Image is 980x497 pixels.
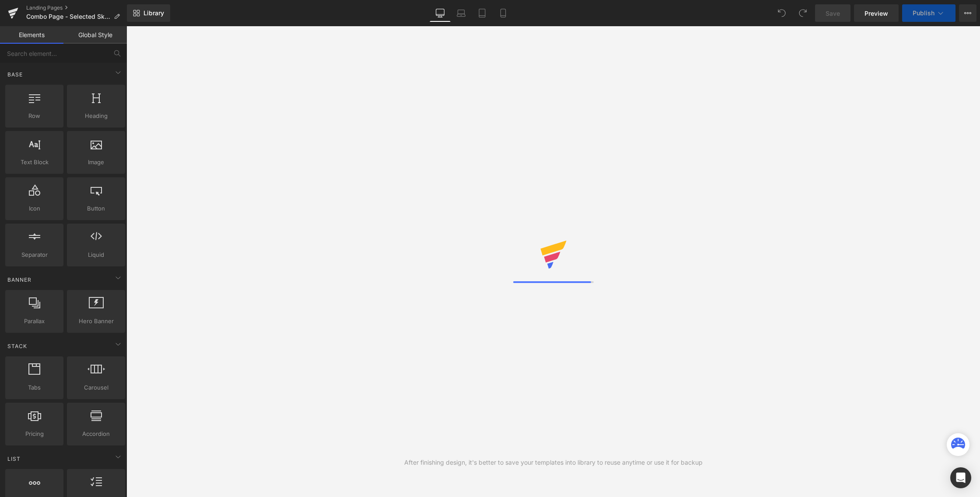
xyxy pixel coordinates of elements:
[70,250,122,259] span: Liquid
[8,111,61,121] span: Row
[7,342,28,350] span: Stack
[950,467,971,488] div: Open Intercom Messenger
[493,4,514,22] a: Mobile
[430,4,451,22] a: Desktop
[63,26,127,44] a: Global Style
[70,383,122,392] span: Carousel
[794,4,812,22] button: Redo
[70,204,122,213] span: Button
[8,317,61,326] span: Parallax
[70,158,122,167] span: Image
[143,9,164,17] span: Library
[451,4,472,22] a: Laptop
[404,458,703,467] div: After finishing design, it's better to save your templates into library to reuse anytime or use i...
[70,429,122,438] span: Accordion
[472,4,493,22] a: Tablet
[7,276,32,284] span: Banner
[826,9,840,18] span: Save
[8,158,61,167] span: Text Block
[959,4,976,22] button: More
[773,4,791,22] button: Undo
[8,429,61,438] span: Pricing
[8,250,61,259] span: Separator
[7,455,21,463] span: List
[902,4,955,22] button: Publish
[70,111,122,121] span: Heading
[8,383,61,392] span: Tabs
[913,10,934,17] span: Publish
[26,4,127,11] a: Landing Pages
[127,4,170,22] a: New Library
[864,9,888,18] span: Preview
[7,70,24,79] span: Base
[26,13,110,20] span: Combo Page - Selected Skincare Sets | Face Care Combos | Skincare Gift Sets
[70,317,122,326] span: Hero Banner
[8,204,61,213] span: Icon
[854,4,899,22] a: Preview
